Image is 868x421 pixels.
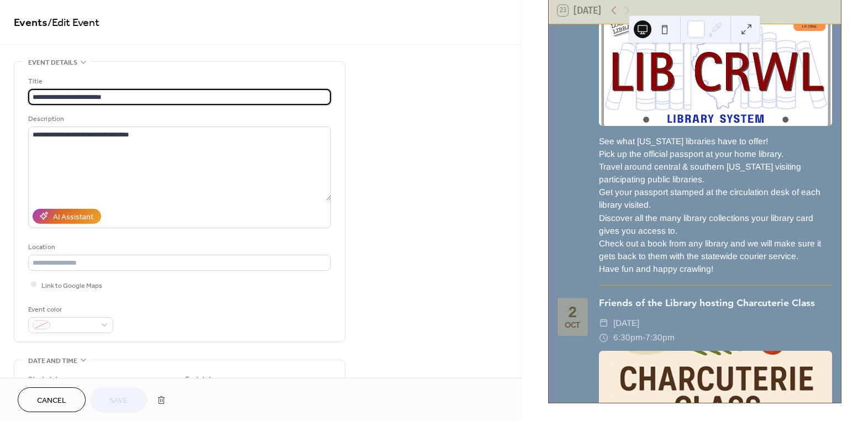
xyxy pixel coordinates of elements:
div: AI Assistant [53,211,93,223]
span: / Edit Event [48,12,99,34]
span: - [643,330,645,345]
span: Link to Google Maps [41,280,102,291]
button: Cancel [18,387,86,412]
span: [DATE] [613,316,639,330]
span: 7:30pm [645,330,675,345]
div: Oct [565,322,580,329]
div: Title [28,76,329,87]
span: 6:30pm [613,330,643,345]
div: End date [185,374,216,386]
div: ​ [599,316,609,330]
a: Events [14,12,48,34]
span: Event details [28,57,77,69]
div: Event color [28,304,111,315]
div: ​ [599,330,609,345]
div: Location [28,241,329,253]
div: Start date [28,374,62,386]
div: Friends of the Library hosting Charcuterie Class [599,296,832,310]
span: Date and time [28,355,77,367]
span: Cancel [37,395,66,407]
div: 2 [568,304,577,320]
div: See what [US_STATE] libraries have to offer! Pick up the official passport at your home library. ... [599,135,832,275]
div: Description [28,113,329,125]
button: AI Assistant [33,209,101,224]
